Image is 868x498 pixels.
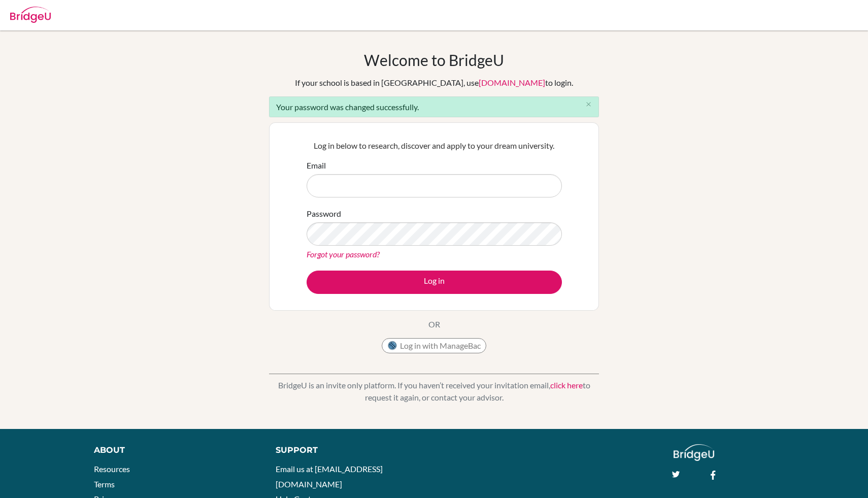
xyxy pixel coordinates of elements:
[364,51,504,69] h1: Welcome to BridgeU
[269,379,599,404] p: BridgeU is an invite only platform. If you haven’t received your invitation email, to request it ...
[585,101,592,108] i: close
[479,78,545,87] a: [DOMAIN_NAME]
[269,96,599,117] div: Your password was changed successfully.
[295,77,573,89] div: If your school is based in [GEOGRAPHIC_DATA], use to login.
[276,464,383,489] a: Email us at [EMAIL_ADDRESS][DOMAIN_NAME]
[307,249,380,259] a: Forgot your password?
[94,444,253,456] div: About
[428,318,440,330] p: OR
[94,479,115,489] a: Terms
[382,338,486,353] button: Log in with ManageBac
[307,271,562,294] button: Log in
[550,380,583,390] a: click here
[674,444,715,461] img: logo_white@2x-f4f0deed5e89b7ecb1c2cc34c3e3d731f90f0f143d5ea2071677605dd97b5244.png
[276,444,423,456] div: Support
[578,97,598,112] button: Close
[10,7,51,23] img: Bridge-U
[307,159,326,172] label: Email
[307,208,341,220] label: Password
[307,140,562,152] p: Log in below to research, discover and apply to your dream university.
[94,464,130,474] a: Resources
